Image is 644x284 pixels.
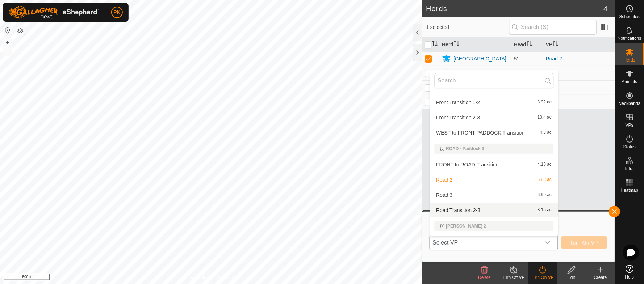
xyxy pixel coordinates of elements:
[514,56,520,62] span: 51
[440,147,548,151] div: ROAD - Paddock 3
[426,24,509,31] span: 1 selected
[182,275,209,281] a: Privacy Policy
[436,115,480,120] span: Front Transition 2-3
[430,95,558,110] li: Front Transition 1-2
[436,177,453,182] span: Road 2
[16,26,25,35] button: Map Layers
[436,208,481,213] span: Road Transition 2-3
[435,73,554,88] input: Search
[622,80,637,84] span: Animals
[615,262,644,282] a: Help
[114,9,121,16] span: PK
[430,173,558,187] li: Road 2
[528,274,557,281] div: Turn On VP
[3,26,12,35] button: Reset Map
[3,38,12,47] button: +
[478,275,491,280] span: Delete
[439,38,511,52] th: Herd
[623,145,636,149] span: Status
[543,80,615,95] td: -
[430,236,540,250] span: Select VP
[557,274,586,281] div: Edit
[436,162,499,167] span: FRONT to ROAD Transition
[454,42,460,47] p-sorticon: Activate to sort
[538,177,552,182] span: 5.88 ac
[218,275,239,281] a: Contact Us
[619,101,640,106] span: Neckbands
[430,188,558,202] li: Road 3
[626,123,633,127] span: VPs
[432,42,438,47] p-sorticon: Activate to sort
[540,130,552,135] span: 4.3 ac
[499,274,528,281] div: Turn Off VP
[553,42,559,47] p-sorticon: Activate to sort
[538,100,552,105] span: 8.92 ac
[604,3,608,14] span: 4
[454,55,507,63] div: [GEOGRAPHIC_DATA]
[9,6,99,19] img: Gallagher Logo
[625,166,634,171] span: Infra
[621,188,639,192] span: Heatmap
[3,47,12,56] button: –
[538,208,552,213] span: 8.15 ac
[543,66,615,80] td: -
[619,14,640,19] span: Schedules
[430,126,558,140] li: WEST to FRONT PADDOCK Transition
[624,58,635,62] span: Herds
[570,240,598,246] span: Turn On VP
[440,224,548,228] div: [PERSON_NAME] 2
[543,38,615,52] th: VP
[538,115,552,120] span: 10.4 ac
[561,236,607,249] button: Turn On VP
[430,110,558,125] li: Front Transition 2-3
[538,162,552,167] span: 4.18 ac
[527,42,532,47] p-sorticon: Activate to sort
[430,203,558,217] li: Road Transition 2-3
[511,38,543,52] th: Head
[543,95,615,109] td: -
[436,192,453,198] span: Road 3
[436,130,525,135] span: WEST to FRONT PADDOCK Transition
[625,275,634,279] span: Help
[509,20,597,35] input: Search (S)
[426,4,604,13] h2: Herds
[430,235,558,249] li: West B 1
[546,56,562,62] a: Road 2
[538,192,552,198] span: 6.99 ac
[586,274,615,281] div: Create
[618,36,641,41] span: Notifications
[436,100,480,105] span: Front Transition 1-2
[540,236,555,250] div: dropdown trigger
[430,157,558,172] li: FRONT to ROAD Transition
